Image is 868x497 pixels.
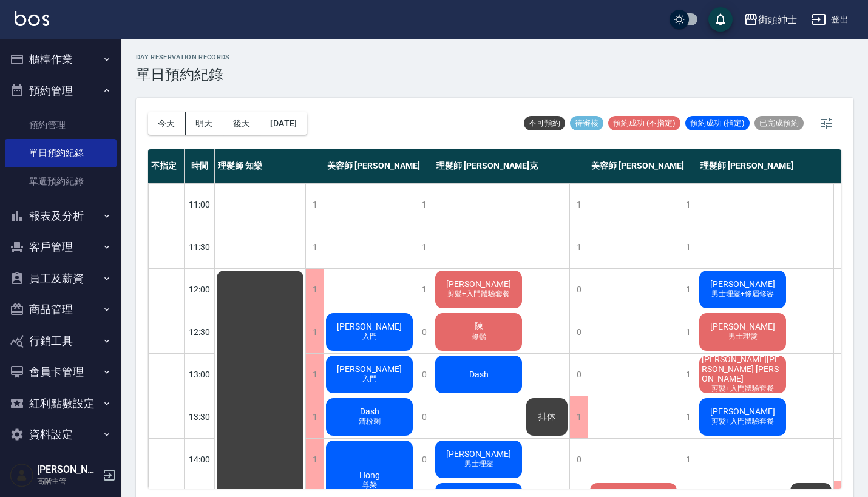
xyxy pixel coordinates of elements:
span: 男士理髮 [462,459,496,469]
span: 清粉刺 [356,416,383,427]
span: 男士理髮 [726,331,760,342]
a: 單週預約紀錄 [5,167,117,195]
div: 1 [679,396,697,438]
h3: 單日預約紀錄 [136,66,230,83]
span: [PERSON_NAME] [708,322,778,331]
h5: [PERSON_NAME] [37,464,99,476]
span: 修鬍 [469,332,489,342]
div: 1 [415,269,433,311]
span: 已完成預約 [754,118,804,129]
div: 時間 [185,149,215,183]
div: 12:00 [185,268,215,311]
div: 13:30 [185,396,215,438]
span: 預約成功 (不指定) [608,118,680,129]
button: 資料設定 [5,419,117,450]
span: [PERSON_NAME] [444,279,514,289]
div: 1 [305,439,324,481]
div: 13:00 [185,353,215,396]
a: 預約管理 [5,111,117,139]
button: 紅利點數設定 [5,388,117,419]
button: 行銷工具 [5,325,117,357]
button: 商品管理 [5,294,117,325]
span: 男士理髮+修眉修容 [709,289,776,299]
div: 0 [569,311,588,353]
button: 街頭紳士 [739,7,802,32]
span: [PERSON_NAME] [708,407,778,416]
div: 1 [679,226,697,268]
img: Logo [15,11,49,26]
div: 街頭紳士 [758,12,797,27]
span: [PERSON_NAME] [334,364,404,374]
h2: day Reservation records [136,53,230,61]
span: 不可預約 [524,118,565,129]
span: 入門 [360,374,379,384]
button: 員工及薪資 [5,263,117,294]
span: 陳 [472,321,486,332]
button: save [708,7,733,32]
span: 排休 [536,411,558,422]
span: [PERSON_NAME] [444,449,514,459]
button: [DATE] [260,112,307,135]
span: 入門 [360,331,379,342]
div: 0 [569,354,588,396]
div: 理髮師 [PERSON_NAME]克 [433,149,588,183]
button: 明天 [186,112,223,135]
div: 美容師 [PERSON_NAME] [324,149,433,183]
button: 櫃檯作業 [5,44,117,75]
div: 1 [305,184,324,226]
span: 剪髮+入門體驗套餐 [445,289,512,299]
div: 0 [415,311,433,353]
div: 0 [415,396,433,438]
div: 1 [679,184,697,226]
div: 0 [569,439,588,481]
div: 1 [305,226,324,268]
button: 預約管理 [5,75,117,107]
p: 高階主管 [37,476,99,487]
div: 1 [415,226,433,268]
div: 0 [415,439,433,481]
span: 剪髮+入門體驗套餐 [709,416,776,427]
div: 1 [415,184,433,226]
a: 單日預約紀錄 [5,139,117,167]
div: 1 [679,269,697,311]
div: 1 [679,311,697,353]
span: Dash [358,407,382,416]
div: 1 [305,269,324,311]
div: 11:30 [185,226,215,268]
div: 1 [679,354,697,396]
span: 尊榮 [360,480,379,490]
span: 預約成功 (指定) [685,118,750,129]
div: 1 [569,184,588,226]
button: 今天 [148,112,186,135]
img: Person [10,463,34,487]
div: 1 [305,396,324,438]
div: 1 [569,226,588,268]
div: 1 [305,354,324,396]
button: 客戶管理 [5,231,117,263]
div: 0 [569,269,588,311]
button: 會員卡管理 [5,356,117,388]
button: 報表及分析 [5,200,117,232]
span: [PERSON_NAME] [708,279,778,289]
div: 0 [415,354,433,396]
span: Hong [357,470,382,480]
span: Dash [467,370,491,379]
div: 1 [679,439,697,481]
div: 1 [305,311,324,353]
div: 11:00 [185,183,215,226]
div: 美容師 [PERSON_NAME] [588,149,697,183]
button: 登出 [807,8,853,31]
div: 不指定 [148,149,185,183]
div: 1 [569,396,588,438]
span: 待審核 [570,118,603,129]
div: 理髮師 知樂 [215,149,324,183]
span: 剪髮+入門體驗套餐 [709,384,776,394]
div: 理髮師 [PERSON_NAME] [697,149,852,183]
span: [PERSON_NAME][PERSON_NAME] [PERSON_NAME] [699,354,786,384]
div: 12:30 [185,311,215,353]
div: 14:00 [185,438,215,481]
span: [PERSON_NAME] [334,322,404,331]
button: 後天 [223,112,261,135]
